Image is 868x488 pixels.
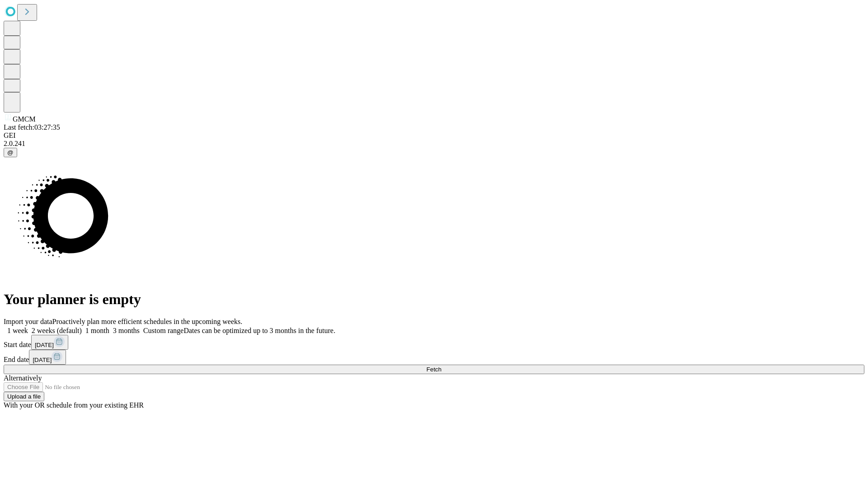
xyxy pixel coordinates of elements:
[4,365,864,374] button: Fetch
[13,115,36,123] span: GMCM
[4,374,42,382] span: Alternatively
[113,327,140,334] span: 3 months
[32,327,82,334] span: 2 weeks (default)
[29,350,66,365] button: [DATE]
[4,350,864,365] div: End date
[33,357,52,363] span: [DATE]
[35,342,54,348] span: [DATE]
[7,149,14,156] span: @
[184,327,335,334] span: Dates can be optimized up to 3 months in the future.
[4,131,864,140] div: GEI
[7,327,28,334] span: 1 week
[4,392,44,401] button: Upload a file
[4,148,17,157] button: @
[4,335,864,350] div: Start date
[426,366,441,373] span: Fetch
[4,123,60,131] span: Last fetch: 03:27:35
[31,335,68,350] button: [DATE]
[4,401,144,409] span: With your OR schedule from your existing EHR
[143,327,184,334] span: Custom range
[52,318,242,325] span: Proactively plan more efficient schedules in the upcoming weeks.
[4,140,864,148] div: 2.0.241
[4,291,864,308] h1: Your planner is empty
[4,318,52,325] span: Import your data
[85,327,109,334] span: 1 month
